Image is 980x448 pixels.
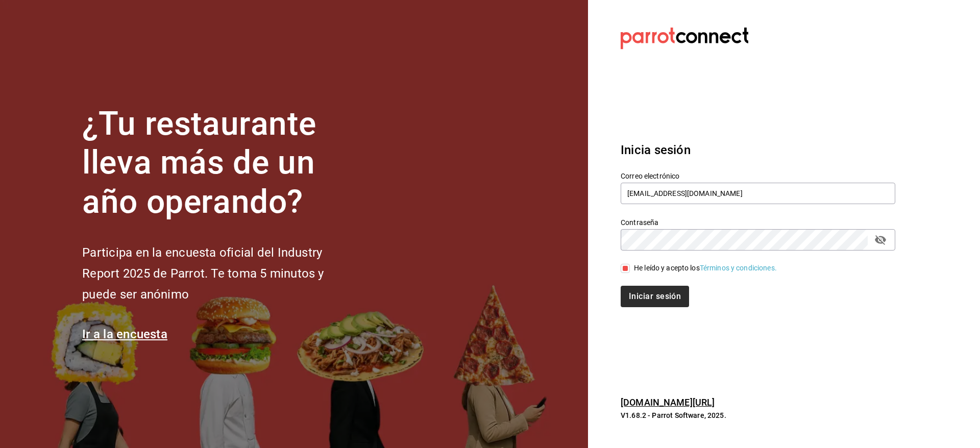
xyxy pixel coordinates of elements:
[82,105,358,222] h1: ¿Tu restaurante lleva más de un año operando?
[634,263,777,273] div: He leído y acepto los
[82,242,358,305] h2: Participa en la encuesta oficial del Industry Report 2025 de Parrot. Te toma 5 minutos y puede se...
[621,410,895,420] p: V1.68.2 - Parrot Software, 2025.
[621,141,895,159] h3: Inicia sesión
[700,264,777,272] a: Términos y condiciones.
[621,172,895,179] label: Correo electrónico
[872,231,889,248] button: passwordField
[621,218,895,226] label: Contraseña
[621,397,715,408] a: [DOMAIN_NAME][URL]
[621,286,689,307] button: Iniciar sesión
[621,183,895,204] input: Ingresa tu correo electrónico
[82,327,167,341] a: Ir a la encuesta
